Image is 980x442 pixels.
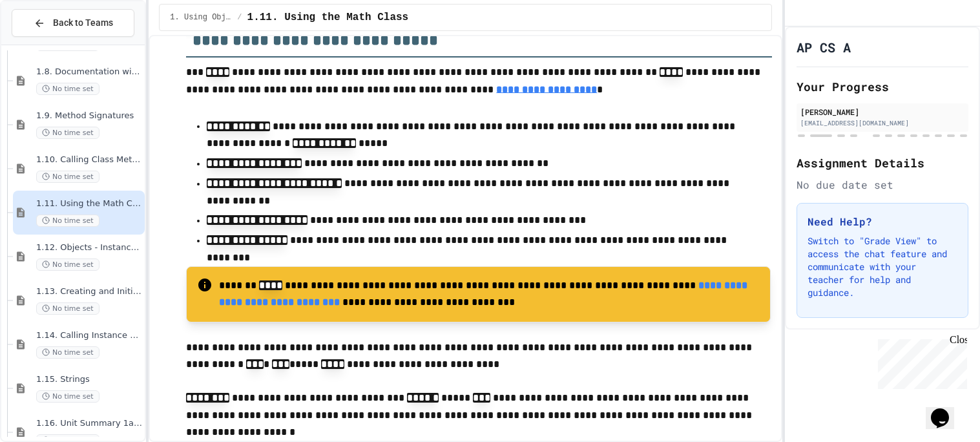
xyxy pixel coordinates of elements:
[797,154,968,172] h2: Assignment Details
[800,106,964,118] div: [PERSON_NAME]
[36,83,99,95] span: No time set
[12,9,134,37] button: Back to Teams
[36,198,142,209] span: 1.11. Using the Math Class
[36,330,142,341] span: 1.14. Calling Instance Methods
[36,127,99,139] span: No time set
[797,177,968,193] div: No due date set
[36,258,99,271] span: No time set
[800,118,964,128] div: [EMAIL_ADDRESS][DOMAIN_NAME]
[36,111,142,121] span: 1.9. Method Signatures
[797,38,851,56] h1: AP CS A
[36,418,142,429] span: 1.16. Unit Summary 1a (1.1-1.6)
[808,235,957,299] p: Switch to "Grade View" to access the chat feature and communicate with your teacher for help and ...
[237,12,242,23] span: /
[36,374,142,385] span: 1.15. Strings
[797,78,968,96] h2: Your Progress
[36,67,142,78] span: 1.8. Documentation with Comments and Preconditions
[5,5,89,82] div: Chat with us now!Close
[36,346,99,359] span: No time set
[36,242,142,253] span: 1.12. Objects - Instances of Classes
[808,214,957,229] h3: Need Help?
[36,171,99,183] span: No time set
[36,286,142,297] span: 1.13. Creating and Initializing Objects: Constructors
[247,10,409,25] span: 1.11. Using the Math Class
[873,334,967,389] iframe: chat widget
[36,215,99,227] span: No time set
[36,154,142,165] span: 1.10. Calling Class Methods
[926,390,967,429] iframe: chat widget
[36,390,99,403] span: No time set
[53,16,113,30] span: Back to Teams
[36,302,99,315] span: No time set
[170,12,232,23] span: 1. Using Objects and Methods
